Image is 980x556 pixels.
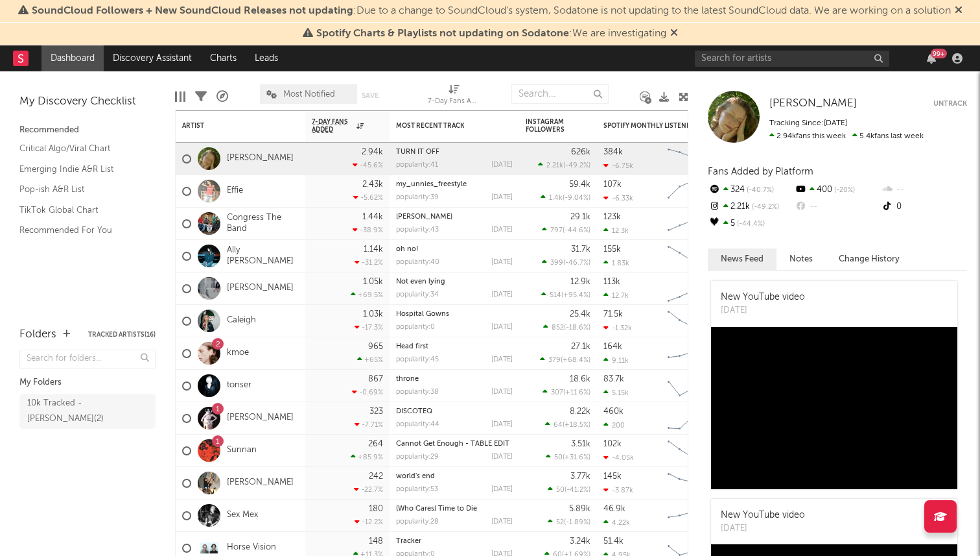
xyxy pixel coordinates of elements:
span: +68.4 % [563,357,589,364]
div: ( ) [548,518,590,526]
div: world's end [396,473,513,480]
a: Charts [201,45,246,71]
a: Critical Algo/Viral Chart [19,141,143,156]
div: 1.14k [364,245,383,254]
div: popularity: 39 [396,194,439,201]
svg: Chart title [662,402,720,435]
div: [DATE] [491,453,513,461]
div: 107k [603,180,622,189]
svg: Chart title [662,305,720,337]
div: My Discovery Checklist [19,94,156,110]
div: ( ) [542,226,590,234]
div: Hospital Gowns [396,311,513,318]
div: 626k [571,148,590,156]
a: Emerging Indie A&R List [19,162,143,176]
div: ( ) [546,453,590,461]
span: Most Notified [283,90,335,99]
div: [DATE] [491,291,513,298]
a: Tracker [396,538,421,545]
span: +31.6 % [565,454,589,461]
div: [DATE] [491,226,513,234]
div: [DATE] [491,356,513,363]
div: 460k [603,407,624,416]
span: +95.4 % [563,292,589,299]
span: 2.94k fans this week [769,132,846,140]
div: my_unnies_freestyle [396,181,513,188]
span: -44.4 % [735,221,765,228]
span: -41.2 % [566,487,589,494]
div: [DATE] [491,518,513,526]
div: 12.7k [603,291,629,300]
div: 1.83k [603,259,629,267]
span: -40.7 % [745,187,774,194]
a: Discovery Assistant [104,45,201,71]
span: 399 [550,260,563,267]
div: 99 + [931,49,947,58]
div: +65 % [357,356,383,364]
a: Effie [227,186,243,197]
a: (Who Cares) Time to Die [396,505,477,513]
div: 2.43k [362,180,383,189]
div: [DATE] [491,259,513,266]
div: Most Recent Track [396,122,493,130]
div: 3.24k [570,537,590,546]
svg: Chart title [662,208,720,240]
div: 200 [603,421,625,429]
div: popularity: 45 [396,356,439,363]
a: throne [396,376,419,383]
div: 384k [603,148,623,156]
span: : Due to a change to SoundCloud's system, Sodatone is not updating to the latest SoundCloud data.... [32,6,951,16]
div: +69.5 % [351,291,383,299]
div: Tracker [396,538,513,545]
div: My Folders [19,375,156,391]
span: +18.5 % [565,422,589,429]
div: 145k [603,472,622,481]
div: Artist [182,122,279,130]
div: New YouTube video [721,291,805,304]
div: [DATE] [721,522,805,535]
div: ( ) [545,420,590,429]
div: A&R Pipeline [216,78,228,115]
div: Recommended [19,123,156,138]
div: Head first [396,343,513,350]
span: 797 [550,227,563,234]
div: 8.22k [570,407,590,416]
span: -49.2 % [565,162,589,169]
a: DISCOTEQ [396,408,432,415]
div: 27.1k [571,343,590,351]
span: [PERSON_NAME] [769,98,857,109]
div: [DATE] [491,194,513,201]
div: 323 [369,407,383,416]
span: 50 [554,454,563,461]
div: 7-Day Fans Added (7-Day Fans Added) [428,78,480,115]
div: -3.87k [603,486,633,494]
div: -7.71 % [355,420,383,429]
div: 83.7k [603,375,624,383]
a: Sunnan [227,445,257,456]
div: New YouTube video [721,509,805,522]
a: Pop-ish A&R List [19,182,143,197]
div: Not even lying [396,278,513,285]
div: ( ) [543,323,590,332]
div: 155k [603,245,621,254]
a: Hospital Gowns [396,311,449,318]
div: 0 [881,199,967,215]
a: Horse Vision [227,542,276,553]
div: Spotify Monthly Listeners [603,122,701,130]
span: 307 [551,389,563,396]
div: -- [794,199,880,215]
div: 29.1k [570,213,590,221]
button: Change History [826,248,913,270]
span: -9.04 % [565,195,589,202]
button: Untrack [933,97,967,110]
div: 2.21k [708,199,794,215]
span: -18.6 % [566,324,589,332]
div: 9.11k [603,356,629,365]
svg: Chart title [662,240,720,272]
div: +85.9 % [351,453,383,461]
div: 180 [369,505,383,513]
a: [PERSON_NAME] [227,413,294,424]
span: 379 [548,357,561,364]
div: [DATE] [491,486,513,493]
span: +11.6 % [565,389,589,396]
